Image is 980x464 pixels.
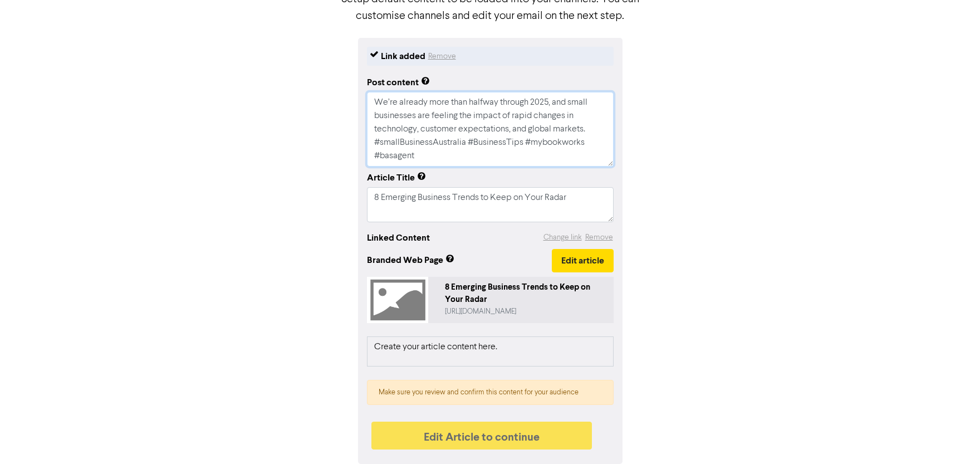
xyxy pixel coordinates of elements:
[367,187,614,222] textarea: 8 Emerging Business Trends to Keep on Your Radar
[367,231,430,245] div: Linked Content
[367,92,614,167] textarea: We’re already more than halfway through 2025, and small businesses are feeling the impact of rapi...
[367,277,429,323] img: placeholder.png
[841,344,980,464] iframe: Chat Widget
[428,50,457,63] button: Remove
[371,422,592,450] button: Edit Article to continue
[445,281,609,306] div: 8 Emerging Business Trends to Keep on Your Radar
[367,76,430,89] div: Post content
[381,50,425,63] div: Link added
[367,171,426,184] div: Article Title
[543,231,582,244] button: Change link
[367,277,614,323] a: 8 Emerging Business Trends to Keep on Your Radar[URL][DOMAIN_NAME]
[585,231,614,244] button: Remove
[367,380,614,405] div: Make sure you review and confirm this content for your audience
[367,253,552,267] span: Branded Web Page
[552,249,614,272] button: Edit article
[445,306,609,317] div: https://public2.bomamarketing.com/cp/branded_article?sa=donPu7Fq
[374,340,606,354] p: Create your article content here.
